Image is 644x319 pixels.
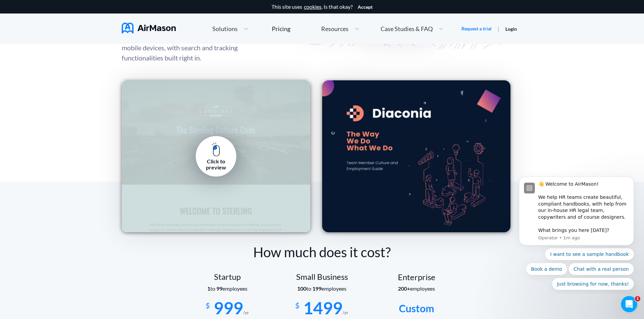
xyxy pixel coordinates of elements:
[212,26,238,32] span: Solutions
[321,26,349,32] span: Resources
[297,285,321,292] span: to
[214,298,243,318] span: 999
[196,136,236,177] a: Click to preview
[216,285,222,292] b: 99
[381,26,433,32] span: Case Studies & FAQ
[303,298,342,318] span: 1499
[122,23,176,33] img: AirMason Logo
[122,242,522,262] div: How much does it cost?
[312,285,321,292] b: 199
[369,286,464,292] section: employees
[509,170,644,294] iframe: Intercom notifications message
[505,26,517,32] a: Login
[297,285,306,292] b: 100
[180,272,275,282] div: Startup
[635,296,640,301] span: 1
[180,286,275,292] section: employees
[207,285,222,292] span: to
[272,26,290,32] div: Pricing
[207,285,210,292] b: 1
[201,158,231,171] div: Click to preview
[461,25,492,32] a: Request a trial
[275,272,369,282] div: Small Business
[621,296,637,312] iframe: Intercom live chat
[369,272,464,282] div: Enterprise
[342,310,349,315] span: /yr
[275,286,369,292] section: employees
[304,4,321,10] a: cookies
[358,4,373,10] button: Accept cookies
[398,285,410,292] b: 200+
[206,298,210,310] span: $
[243,310,249,315] span: /yr
[369,299,464,318] div: Custom
[212,142,220,157] img: pc mouse
[295,298,300,310] span: $
[498,25,499,32] span: |
[272,23,290,35] a: Pricing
